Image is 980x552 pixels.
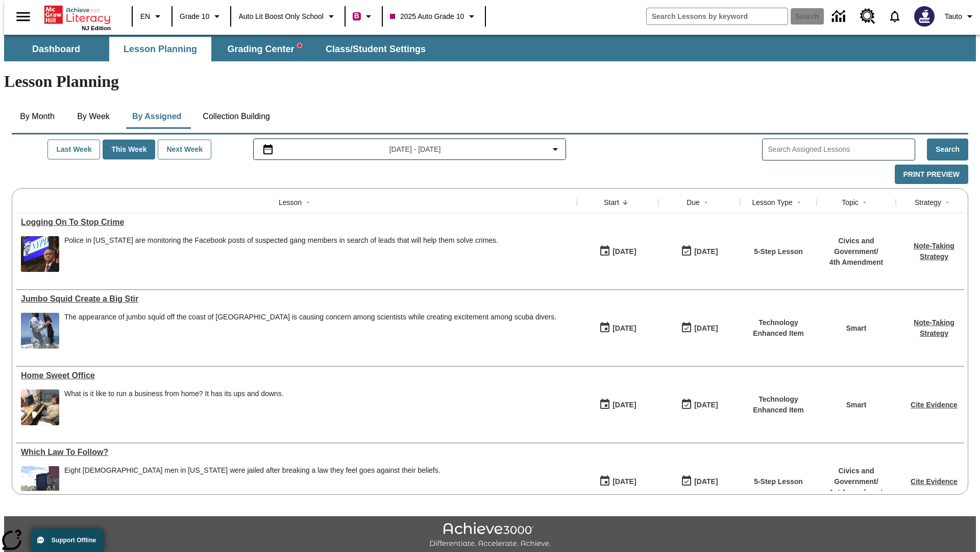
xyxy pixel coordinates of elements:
[4,35,976,61] div: SubNavbar
[842,197,859,208] div: Topic
[768,142,915,157] input: Search Assigned Lessons
[64,466,440,502] div: Eight Amish men in Kentucky were jailed after breaking a law they feel goes against their beliefs.
[915,197,941,208] div: Strategy
[604,197,619,208] div: Start
[234,7,341,26] button: School: Auto Lit Boost only School, Select your school
[941,196,953,209] button: Sort
[677,318,721,338] button: 09/29/25: Last day the lesson can be accessed
[687,197,700,208] div: Due
[612,322,636,335] div: [DATE]
[176,7,227,26] button: Grade: Grade 10, Select a grade
[64,389,284,425] div: What is it like to run a business from home? It has its ups and downs.
[596,472,640,491] button: 09/23/25: First time the lesson was available
[895,165,968,185] button: Print Preview
[64,313,556,349] div: The appearance of jumbo squid off the coast of San Diego is causing concern among scientists whil...
[64,236,498,245] div: Police in [US_STATE] are monitoring the Facebook posts of suspected gang members in search of lea...
[745,394,812,416] p: Technology Enhanced Item
[47,140,100,159] button: Last Week
[911,477,958,486] a: Cite Evidence
[21,466,59,502] img: Mountains Alt Text
[752,197,792,208] div: Lesson Type
[64,313,556,321] div: The appearance of jumbo squid off the coast of [GEOGRAPHIC_DATA] is causing concern among scienti...
[945,11,962,22] span: Tauto
[4,72,976,91] h1: Lesson Planning
[911,401,958,409] a: Cite Evidence
[21,218,572,227] div: Logging On To Stop Crime
[238,11,324,22] span: Auto Lit Boost only School
[136,7,168,26] button: Language: EN, Select a language
[64,236,498,272] span: Police in New York are monitoring the Facebook posts of suspected gang members in search of leads...
[44,4,111,31] div: Home
[694,475,718,488] div: [DATE]
[21,389,59,425] img: A woman wearing a headset sitting at a desk working on a computer. Working from home has benefits...
[21,448,572,457] div: Which Law To Follow?
[822,236,891,257] p: Civics and Government /
[612,475,636,488] div: [DATE]
[846,400,867,410] p: Smart
[8,2,38,32] button: Open side menu
[694,399,718,411] div: [DATE]
[941,7,980,26] button: Profile/Settings
[194,104,278,129] button: Collection Building
[32,43,80,55] span: Dashboard
[754,246,803,257] p: 5-Step Lesson
[12,104,63,129] button: By Month
[549,143,561,155] svg: Collapse Date Range Filter
[793,196,805,209] button: Sort
[822,257,891,268] p: 4th Amendment
[64,466,440,475] p: Eight [DEMOGRAPHIC_DATA] men in [US_STATE] were jailed after breaking a law they feel goes agains...
[213,37,315,61] button: Grading Center
[826,3,854,31] a: Data Center
[21,236,59,272] img: police now using Facebook to help stop crime
[103,140,155,159] button: This Week
[429,522,551,548] img: Achieve3000 Differentiate Accelerate Achieve
[677,472,721,491] button: 09/29/25: Last day the lesson can be accessed
[258,143,562,155] button: Select the date range menu item
[52,537,96,544] span: Support Offline
[21,313,59,349] img: A man on a boat holding a large squid. Jumbo squid normally inhabit the deep, tropical waters off...
[881,3,908,30] a: Notifications
[390,11,464,22] span: 2025 Auto Grade 10
[21,294,572,304] a: Jumbo Squid Create a Big Stir , Lessons
[612,245,636,258] div: [DATE]
[4,37,435,61] div: SubNavbar
[68,104,119,129] button: By Week
[694,245,718,258] div: [DATE]
[914,242,954,261] a: Note-Taking Strategy
[677,242,721,261] button: 10/06/25: Last day the lesson can be accessed
[927,139,968,160] button: Search
[846,323,867,334] p: Smart
[859,196,871,209] button: Sort
[745,317,812,339] p: Technology Enhanced Item
[914,6,935,27] img: Avatar
[140,11,150,22] span: EN
[124,104,189,129] button: By Assigned
[822,487,891,498] p: 1st Amendment
[302,196,314,209] button: Sort
[612,399,636,411] div: [DATE]
[349,7,379,26] button: Boost Class color is violet red. Change class color
[700,196,712,209] button: Sort
[44,5,111,25] a: Home
[908,3,941,30] button: Select a new avatar
[354,10,359,22] span: B
[82,25,111,31] span: NJ Edition
[619,196,631,209] button: Sort
[21,218,572,227] a: Logging On To Stop Crime, Lessons
[21,448,572,457] a: Which Law To Follow?, Lessons
[596,242,640,261] button: 09/30/25: First time the lesson was available
[64,389,284,398] div: What is it like to run a business from home? It has its ups and downs.
[822,466,891,487] p: Civics and Government /
[326,43,426,55] span: Class/Student Settings
[31,528,104,552] button: Support Offline
[754,476,803,487] p: 5-Step Lesson
[389,144,441,155] span: [DATE] - [DATE]
[694,322,718,335] div: [DATE]
[596,395,640,415] button: 09/29/25: First time the lesson was available
[596,318,640,338] button: 09/29/25: First time the lesson was available
[21,294,572,304] div: Jumbo Squid Create a Big Stir
[21,371,572,380] div: Home Sweet Office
